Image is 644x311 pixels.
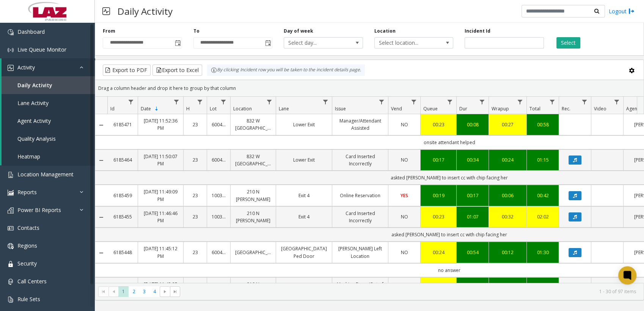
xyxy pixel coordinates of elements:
a: 00:23 [425,121,452,128]
span: Select day... [284,38,347,48]
span: Heatmap [17,153,40,160]
span: H [186,105,190,112]
span: Agent [626,105,639,112]
span: Sortable [154,106,160,112]
a: 600405 [212,249,226,256]
a: Vend Filter Menu [408,97,419,107]
button: Select [556,37,580,49]
span: Lane [279,105,289,112]
a: Id Filter Menu [126,97,136,107]
span: NO [401,157,408,163]
div: 00:12 [493,249,522,256]
a: 00:19 [425,192,452,199]
span: Activity [17,64,35,71]
h3: Daily Activity [114,2,176,20]
a: NO [393,121,416,128]
span: Contacts [17,224,39,231]
img: 'icon' [8,65,14,71]
a: Card Inserted Incorrectly [337,210,383,224]
a: 00:23 [425,213,452,220]
a: 00:34 [461,156,484,163]
a: [GEOGRAPHIC_DATA] [235,249,271,256]
img: 'icon' [8,207,14,214]
a: 6185448 [112,249,133,256]
span: Go to the next page [162,289,168,295]
a: [DATE] 11:43:25 PM [143,281,179,295]
img: 'icon' [8,47,14,53]
span: Regions [17,242,37,249]
a: Date Filter Menu [171,97,182,107]
div: Data table [95,97,644,283]
img: 'icon' [8,225,14,231]
span: Page 1 [118,286,129,297]
a: 6185471 [112,121,133,128]
div: 00:32 [493,213,522,220]
a: 00:17 [461,192,484,199]
img: 'icon' [8,243,14,249]
span: Security [17,260,37,267]
a: 00:27 [493,121,522,128]
a: 00:08 [461,121,484,128]
a: Daily Activity [2,76,95,94]
span: Select location... [375,38,437,48]
a: NO [393,213,416,220]
label: Incident Id [465,28,490,35]
span: Dashboard [17,28,45,35]
label: Day of week [284,28,313,35]
a: [GEOGRAPHIC_DATA] Ped Door [281,245,327,259]
span: Page 3 [139,286,149,297]
img: infoIcon.svg [211,67,217,73]
a: [DATE] 11:46:46 PM [143,210,179,224]
span: Agent Activity [17,117,51,124]
a: 01:07 [461,213,484,220]
a: Manager/Attendant Assisted [337,117,383,132]
div: 02:02 [531,213,554,220]
a: 00:06 [493,192,522,199]
a: Collapse Details [95,250,107,256]
a: 00:24 [425,249,452,256]
a: 832 W [GEOGRAPHIC_DATA] [235,117,271,132]
a: Video Filter Menu [611,97,622,107]
a: 23 [188,121,202,128]
span: Issue [335,105,346,112]
span: Toggle popup [173,38,182,48]
span: Go to the last page [172,289,178,295]
a: Location Filter Menu [264,97,274,107]
span: Page 4 [149,286,160,297]
a: 00:54 [461,249,484,256]
a: [PERSON_NAME] Left Location [337,245,383,259]
a: Machine Down/Out of Order [337,281,383,295]
div: 01:15 [531,156,554,163]
a: Issue Filter Menu [376,97,386,107]
span: Lot [210,105,217,112]
a: 23 [188,192,202,199]
img: 'icon' [8,279,14,285]
a: Card Inserted Incorrectly [337,153,383,167]
span: Queue [423,105,438,112]
a: Activity [2,58,95,76]
span: Page 2 [129,286,139,297]
a: Total Filter Menu [547,97,557,107]
span: Vend [391,105,402,112]
a: 100324 [212,213,226,220]
span: Total [529,105,540,112]
a: 6185464 [112,156,133,163]
a: 00:24 [493,156,522,163]
a: 00:17 [425,156,452,163]
img: 'icon' [8,190,14,196]
a: Agent Activity [2,112,95,130]
a: Exit 4 [281,192,327,199]
a: 23 [188,213,202,220]
a: 00:58 [531,121,554,128]
a: 832 W [GEOGRAPHIC_DATA] [235,153,271,167]
a: 00:42 [531,192,554,199]
span: Location Management [17,171,74,178]
div: Drag a column header and drop it here to group by that column [95,82,644,95]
